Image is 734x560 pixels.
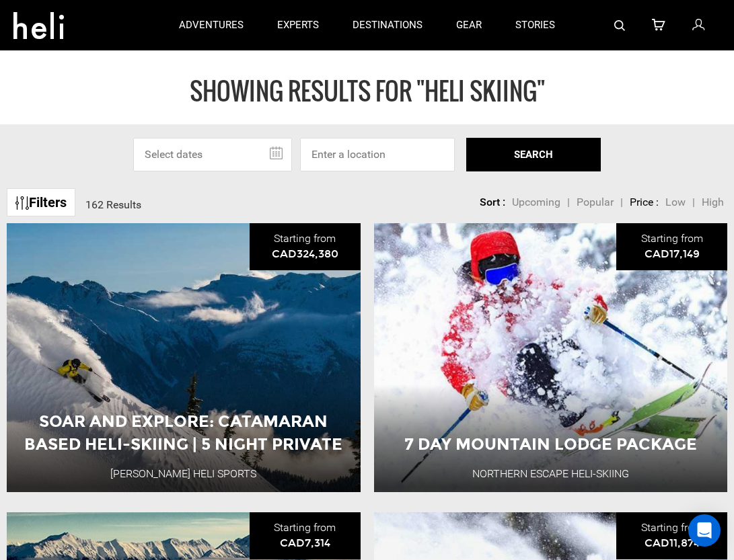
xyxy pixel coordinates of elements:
span: Upcoming [512,196,560,208]
span: High [702,196,724,208]
input: Select dates [133,138,292,171]
span: Popular [577,196,614,208]
div: Open Intercom Messenger [688,514,721,547]
li: | [567,195,570,210]
p: experts [277,18,319,32]
p: destinations [353,18,423,32]
span: 162 Results [85,198,141,211]
li: Price : [630,195,659,210]
span: Low [665,196,686,208]
li: | [620,195,623,210]
input: Enter a location [300,138,455,171]
img: search-bar-icon.svg [614,20,625,31]
img: btn-icon.svg [15,196,29,210]
a: Filters [7,188,75,217]
li: Sort : [480,195,505,210]
p: adventures [179,18,244,32]
button: SEARCH [466,138,601,171]
li: | [692,195,695,210]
